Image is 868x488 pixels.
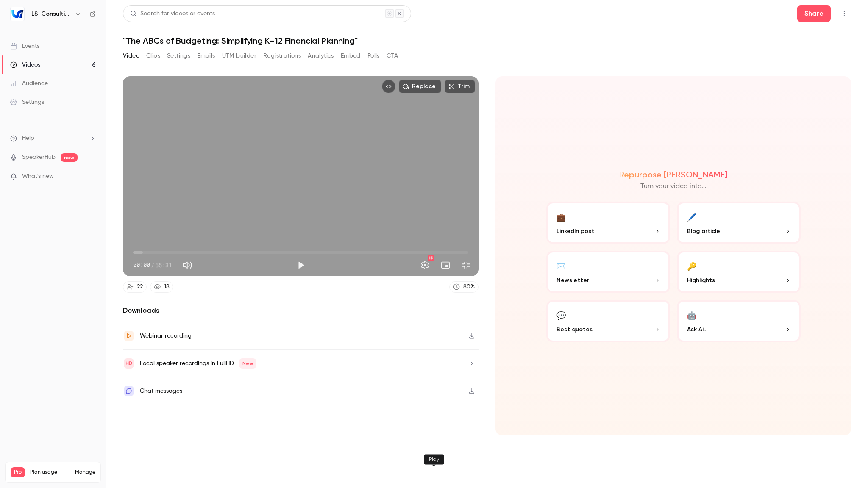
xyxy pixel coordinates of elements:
[687,308,696,322] div: 🤖
[677,202,801,244] button: 🖊️Blog article
[556,325,593,334] span: Best quotes
[424,454,444,464] div: Play
[556,308,566,322] div: 💬
[556,210,566,223] div: 💼
[457,257,474,274] button: Exit full screen
[399,80,441,93] button: Replace
[164,283,170,291] div: 18
[146,49,160,63] button: Clips
[123,36,851,46] h1: "The ABCs of Budgeting: Simplifying K–12 Financial Planning"
[445,80,475,93] button: Trim
[10,98,44,106] div: Settings
[155,261,172,269] span: 55:31
[140,331,192,341] div: Webinar recording
[619,169,727,180] h2: Repurpose [PERSON_NAME]
[133,261,150,269] span: 00:00
[687,276,715,285] span: Highlights
[11,7,24,21] img: LSI Consulting
[10,134,96,143] li: help-dropdown-opener
[546,300,670,342] button: 💬Best quotes
[137,283,143,291] div: 22
[677,251,801,293] button: 🔑Highlights
[428,255,434,261] div: HD
[123,305,479,316] h2: Downloads
[687,210,696,223] div: 🖊️
[546,251,670,293] button: ✉️Newsletter
[123,281,147,293] a: 22
[150,281,173,293] a: 18
[10,61,40,69] div: Videos
[86,173,96,180] iframe: Noticeable Trigger
[130,9,215,18] div: Search for videos or events
[22,134,34,143] span: Help
[133,261,172,269] div: 00:00
[341,49,361,63] button: Embed
[30,469,70,476] span: Plan usage
[640,181,707,191] p: Turn your video into...
[222,49,256,63] button: UTM builder
[546,202,670,244] button: 💼LinkedIn post
[10,79,48,88] div: Audience
[61,153,78,162] span: new
[387,49,398,63] button: CTA
[463,283,475,291] div: 80 %
[151,261,154,269] span: /
[687,227,720,236] span: Blog article
[22,153,56,162] a: SpeakerHub
[677,300,801,342] button: 🤖Ask Ai...
[140,358,256,369] div: Local speaker recordings in FullHD
[197,49,215,63] button: Emails
[239,358,256,369] span: New
[140,386,182,396] div: Chat messages
[22,172,54,181] span: What's new
[123,49,139,63] button: Video
[11,467,25,477] span: Pro
[417,257,434,274] button: Settings
[308,49,334,63] button: Analytics
[263,49,301,63] button: Registrations
[167,49,190,63] button: Settings
[556,276,589,285] span: Newsletter
[556,227,594,236] span: LinkedIn post
[31,10,71,18] h6: LSI Consulting
[687,325,707,334] span: Ask Ai...
[179,257,196,274] button: Mute
[837,7,851,20] button: Top Bar Actions
[367,49,380,63] button: Polls
[449,281,479,293] a: 80%
[687,259,696,272] div: 🔑
[10,42,39,50] div: Events
[556,259,566,272] div: ✉️
[437,257,454,274] button: Turn on miniplayer
[797,5,831,22] button: Share
[75,469,95,476] a: Manage
[292,257,309,274] button: Play
[382,80,395,93] button: Embed video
